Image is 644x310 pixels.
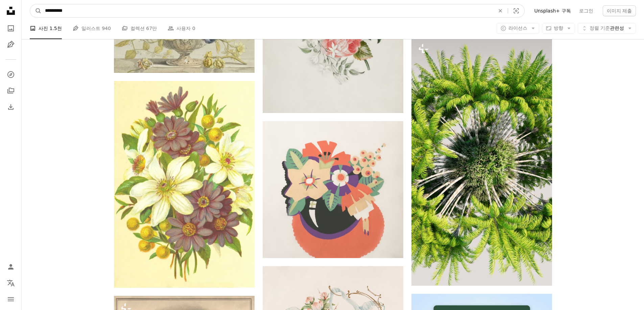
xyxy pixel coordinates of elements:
a: Unsplash+ 구독 [530,5,575,16]
button: 이미지 제출 [603,5,636,16]
button: 시각적 검색 [508,4,524,17]
a: 로그인 / 가입 [4,260,18,274]
a: 사진 [4,22,18,35]
a: 로그인 [575,5,597,16]
button: 언어 [4,276,18,290]
button: 정렬 기준관련성 [578,23,636,34]
img: 주변에 잎이 많은 녹색 식물 [411,36,552,286]
a: 일러스트 940 [73,18,111,39]
img: 보라색과 흰색 꽃 그림 [114,81,255,288]
button: 라이선스 [497,23,539,34]
a: 컬렉션 67만 [122,18,157,39]
button: 삭제 [493,4,508,17]
a: 탐색 [4,68,18,81]
img: 머리에 꽃을 꽂은 여인의 그림 [263,121,403,258]
span: 0 [192,25,195,32]
button: 방향 [542,23,575,34]
span: 정렬 기준 [590,25,610,31]
a: 컬렉션 [4,84,18,97]
span: 67만 [146,25,157,32]
span: 라이선스 [508,25,527,31]
a: 일러스트 [4,38,18,51]
span: 940 [102,25,111,32]
a: 주변에 잎이 많은 녹색 식물 [411,158,552,164]
a: 다운로드 내역 [4,100,18,114]
button: 메뉴 [4,292,18,306]
a: 사용자 0 [168,18,195,39]
span: 방향 [554,25,563,31]
a: 홈 — Unsplash [4,4,18,19]
a: 머리에 꽃을 꽂은 여인의 그림 [263,186,403,192]
button: Unsplash 검색 [30,4,42,17]
span: 관련성 [590,25,624,32]
form: 사이트 전체에서 이미지 찾기 [30,4,525,18]
a: 보라색과 흰색 꽃 그림 [114,181,255,187]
